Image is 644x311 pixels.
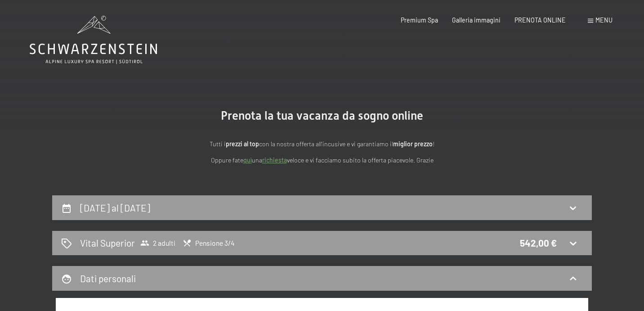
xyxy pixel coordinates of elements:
[124,155,520,166] p: Oppure fate una veloce e vi facciamo subito la offerta piacevole. Grazie
[140,239,175,248] span: 2 adulti
[80,202,150,213] h2: [DATE] al [DATE]
[226,140,259,148] strong: prezzi al top
[514,16,566,24] a: PRENOTA ONLINE
[243,156,252,164] a: quì
[452,16,501,24] a: Galleria immagini
[595,16,613,24] span: Menu
[401,16,438,24] a: Premium Spa
[80,273,136,284] h2: Dati personali
[520,236,557,249] div: 542,00 €
[124,139,520,149] p: Tutti i con la nostra offerta all'incusive e vi garantiamo il !
[393,140,433,148] strong: miglior prezzo
[262,156,287,164] a: richiesta
[221,109,423,122] span: Prenota la tua vacanza da sogno online
[80,236,135,249] h2: Vital Superior
[183,239,235,248] span: Pensione 3/4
